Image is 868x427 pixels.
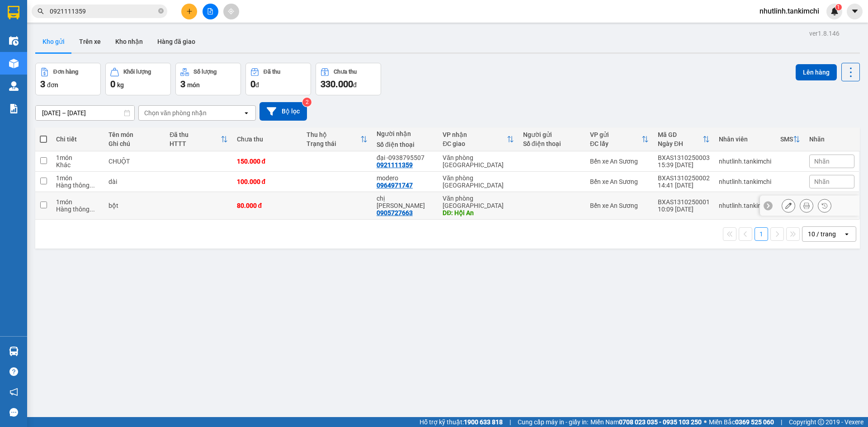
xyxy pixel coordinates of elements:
span: copyright [818,419,824,425]
th: Toggle SortBy [653,127,714,151]
th: Toggle SortBy [776,127,805,151]
div: ĐC lấy [590,140,642,147]
div: 100.000 đ [237,178,298,185]
th: Toggle SortBy [302,127,372,151]
button: 1 [755,227,768,241]
span: file-add [207,8,213,14]
span: 0 [250,79,255,89]
button: Lên hàng [796,64,837,80]
div: Trạng thái [307,140,360,147]
button: file-add [203,4,218,19]
div: Bến xe An Sương [590,178,649,185]
span: Cung cấp máy in - giấy in: [518,417,588,427]
span: 0 [110,79,115,89]
span: nhutlinh.tankimchi [752,5,826,17]
strong: 1900 633 818 [464,418,503,426]
span: | [781,417,782,427]
div: Ghi chú [108,140,160,147]
input: Select a date range. [36,106,134,120]
span: notification [9,388,18,396]
div: modero [377,174,434,182]
span: 3 [180,79,185,89]
div: Số lượng [193,69,217,75]
img: warehouse-icon [9,36,19,46]
span: Miền Nam [590,417,702,427]
div: Chi tiết [56,136,99,143]
img: icon-new-feature [830,7,839,15]
div: Nhãn [809,136,854,143]
div: 1 món [56,198,99,206]
div: 0921111359 [377,161,413,169]
div: Nhân viên [719,136,771,143]
span: caret-down [851,7,859,15]
div: HTTT [170,140,220,147]
svg: open [843,230,850,238]
span: kg [117,81,124,89]
div: chị lệ [377,195,434,209]
div: BXAS1310250002 [658,174,710,182]
div: SMS [780,136,793,143]
button: plus [181,4,197,19]
span: question-circle [9,367,18,376]
span: ... [90,206,95,213]
button: Kho nhận [108,31,150,52]
span: 3 [40,79,45,89]
span: Nhãn [814,178,830,185]
div: 0905727663 [377,209,413,216]
div: Chưa thu [237,136,298,143]
div: VP nhận [443,131,506,138]
div: 10 / trang [808,230,836,239]
div: Thu hộ [307,131,360,138]
div: Người gửi [523,131,581,138]
div: BXAS1310250001 [658,198,710,206]
sup: 1 [835,4,842,10]
input: Tìm tên, số ĐT hoặc mã đơn [50,6,156,16]
div: Người nhận [377,130,434,137]
button: Bộ lọc [259,102,307,121]
div: 0964971747 [377,182,413,189]
div: BXAS1310250003 [658,154,710,161]
span: plus [186,8,193,14]
div: Chưa thu [334,69,357,75]
span: close-circle [158,7,164,16]
div: Đơn hàng [53,69,78,75]
th: Toggle SortBy [438,127,518,151]
div: Số điện thoại [377,141,434,148]
div: 10:09 [DATE] [658,206,710,213]
div: Khác [56,161,99,169]
div: nhutlinh.tankimchi [719,178,771,185]
div: Hàng thông thường [56,206,99,213]
div: Mã GD [658,131,703,138]
div: Ngày ĐH [658,140,703,147]
div: Văn phòng [GEOGRAPHIC_DATA] [443,195,514,209]
button: Chưa thu330.000đ [316,63,381,95]
div: bột [108,202,160,209]
span: món [187,81,200,89]
div: 15:39 [DATE] [658,161,710,169]
span: search [38,8,44,14]
th: Toggle SortBy [585,127,653,151]
button: Số lượng3món [175,63,241,95]
button: Đã thu0đ [245,63,311,95]
div: Sửa đơn hàng [782,199,795,212]
span: 1 [837,4,840,10]
span: close-circle [158,8,164,14]
div: Đã thu [170,131,220,138]
div: ĐC giao [443,140,506,147]
span: Nhãn [814,158,830,165]
span: 330.000 [321,79,353,89]
span: | [509,417,511,427]
img: warehouse-icon [9,347,19,356]
img: solution-icon [9,104,19,113]
th: Toggle SortBy [165,127,232,151]
div: Hàng thông thường [56,182,99,189]
div: 80.000 đ [237,202,298,209]
div: Văn phòng [GEOGRAPHIC_DATA] [443,174,514,189]
img: warehouse-icon [9,81,19,91]
div: 1 món [56,174,99,182]
div: Khối lượng [123,69,151,75]
div: Chọn văn phòng nhận [144,108,207,117]
span: aim [228,8,234,14]
div: Bến xe An Sương [590,202,649,209]
div: Đã thu [264,69,280,75]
